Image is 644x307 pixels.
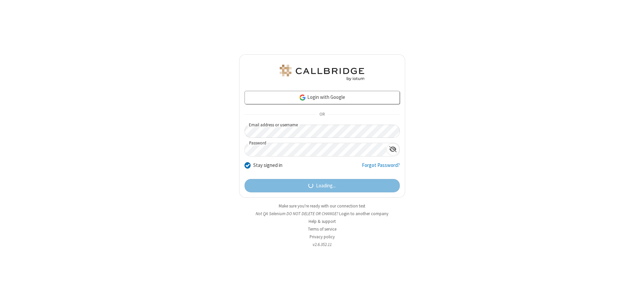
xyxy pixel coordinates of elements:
input: Email address or username [245,125,400,138]
img: google-icon.png [299,94,306,101]
button: Loading... [245,179,400,192]
div: Show password [386,143,399,156]
a: Privacy policy [310,234,335,240]
img: QA Selenium DO NOT DELETE OR CHANGE [278,65,366,81]
a: Make sure you're ready with our connection test [279,203,365,209]
label: Stay signed in [253,162,282,169]
a: Login with Google [245,91,400,104]
iframe: Chat [627,290,639,302]
a: Help & support [309,219,336,224]
button: Login to another company [339,210,388,217]
a: Forgot Password? [362,162,400,174]
li: v2.6.352.11 [239,241,405,248]
input: Password [245,143,386,156]
span: Loading... [316,182,336,190]
li: Not QA Selenium DO NOT DELETE OR CHANGE? [239,210,405,217]
a: Terms of service [308,226,336,232]
span: OR [317,110,327,119]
